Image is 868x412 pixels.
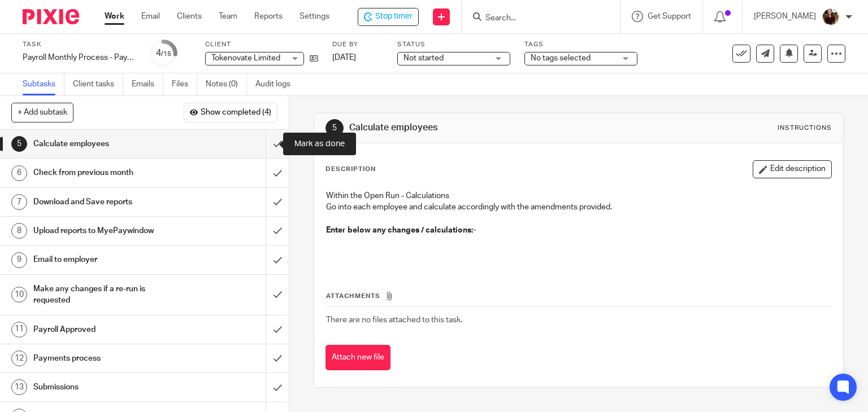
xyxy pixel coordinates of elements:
h1: Download and Save reports [33,194,181,211]
label: Tags [524,40,637,49]
span: Not started [403,54,444,62]
div: 5 [11,136,27,152]
button: + Add subtask [11,103,73,122]
span: There are no files attached to this task. [326,316,462,324]
div: Instructions [778,124,832,133]
img: Pixie [23,9,79,24]
label: Client [205,40,318,49]
a: Notes (0) [206,73,247,95]
div: 5 [325,119,344,137]
span: Show completed (4) [201,108,271,117]
a: Email [141,11,160,22]
p: [PERSON_NAME] [754,11,816,22]
div: 10 [11,287,27,303]
strong: Enter below any changes / calculations:- [326,226,476,234]
div: Tokenovate Limited - Payroll Monthly Process - Paycircle [358,8,419,26]
div: 8 [11,223,27,239]
a: Work [105,11,124,22]
label: Task [23,40,136,49]
a: Clients [177,11,202,22]
div: 13 [11,379,27,395]
label: Status [397,40,510,49]
div: 6 [11,165,27,181]
a: Files [172,73,197,95]
input: Search [484,14,586,24]
span: Tokenovate Limited [211,54,280,62]
span: Stop timer [375,11,413,23]
div: 7 [11,194,27,210]
button: Edit description [753,160,832,178]
h1: Payroll Approved [33,321,181,338]
a: Client tasks [73,73,123,95]
a: Settings [300,11,329,22]
h1: Calculate employees [33,135,181,152]
h1: Make any changes if a re-run is requested [33,280,181,309]
a: Reports [254,11,283,22]
h1: Check from previous month [33,164,181,181]
button: Attach new file [325,345,390,370]
h1: Payments process [33,350,181,367]
a: Subtasks [23,73,64,95]
span: [DATE] [332,54,356,62]
button: Show completed (4) [184,103,277,122]
label: Due by [332,40,383,49]
small: /15 [161,51,171,57]
div: 12 [11,350,27,366]
p: Description [325,165,376,174]
div: 4 [156,47,171,60]
img: MaxAcc_Sep21_ElliDeanPhoto_030.jpg [822,8,840,26]
a: Team [219,11,237,22]
span: Get Support [648,12,691,20]
a: Emails [132,73,163,95]
a: Audit logs [255,73,299,95]
p: Within the Open Run - Calculations [326,190,832,201]
span: No tags selected [531,54,591,62]
span: Attachments [326,293,380,299]
h1: Submissions [33,379,181,396]
h1: Calculate employees [349,122,602,134]
div: 11 [11,322,27,338]
div: 9 [11,252,27,268]
div: Payroll Monthly Process - Paycircle [23,52,136,63]
h1: Email to employer [33,251,181,268]
p: Go into each employee and calculate accordingly with the amendments provided. [326,201,832,213]
h1: Upload reports to MyePaywindow [33,222,181,239]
